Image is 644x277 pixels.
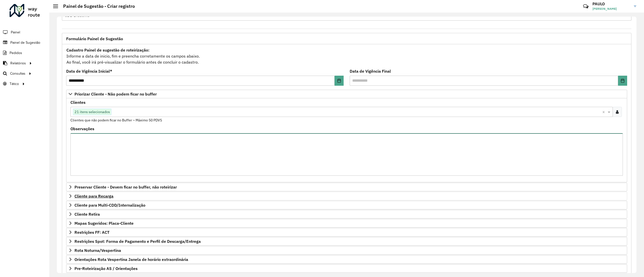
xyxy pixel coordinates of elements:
span: Rota Noturna/Vespertina [74,248,121,252]
a: Pre-Roteirização AS / Orientações [66,264,627,273]
span: [PERSON_NAME] [592,7,630,11]
a: Orientações Rota Vespertina Janela de horário extraordinária [66,255,627,264]
h2: Painel de Sugestão - Criar registro [58,4,135,9]
small: Clientes que não podem ficar no Buffer – Máximo 50 PDVS [70,118,162,122]
span: Painel de Sugestão [10,40,40,45]
span: Preservar Cliente - Devem ficar no buffer, não roteirizar [74,185,177,189]
span: Restrições FF: ACT [74,230,109,234]
span: 21 itens selecionados [73,109,111,115]
label: Observações [70,126,94,132]
span: Mapas Sugeridos: Placa-Cliente [74,221,134,225]
span: Cliente para Multi-CDD/Internalização [74,203,145,207]
button: Choose Date [618,76,627,86]
a: Restrições Spot: Forma de Pagamento e Perfil de Descarga/Entrega [66,237,627,246]
a: Contato Rápido [580,1,591,12]
span: Restrições Spot: Forma de Pagamento e Perfil de Descarga/Entrega [74,239,201,243]
a: Preservar Cliente - Devem ficar no buffer, não roteirizar [66,183,627,191]
label: Data de Vigência Final [350,68,391,74]
span: Pedidos [10,50,22,56]
a: Priorizar Cliente - Não podem ficar no buffer [66,90,627,98]
div: Informe a data de inicio, fim e preencha corretamente os campos abaixo. Ao final, você irá pré-vi... [66,47,627,65]
span: Cliente para Recarga [74,194,113,198]
a: Restrições FF: ACT [66,228,627,237]
label: Data de Vigência Inicial [66,68,112,74]
div: Priorizar Cliente - Não podem ficar no buffer [66,98,627,182]
a: Rota Noturna/Vespertina [66,246,627,255]
span: Tático [10,81,19,86]
span: Priorizar Cliente - Não podem ficar no buffer [74,92,157,96]
span: Painel [11,30,20,35]
label: Clientes [70,99,86,105]
span: Cliente Retira [74,212,100,216]
a: Cliente para Recarga [66,192,627,200]
span: Clear all [602,109,607,115]
span: Formulário Painel de Sugestão [66,37,123,41]
span: Relatórios [10,61,26,66]
span: Consultas [10,71,25,76]
strong: Cadastro Painel de sugestão de roteirização: [66,48,149,53]
span: Orientações Rota Vespertina Janela de horário extraordinária [74,257,188,261]
button: Choose Date [335,76,344,86]
span: Pre-Roteirização AS / Orientações [74,266,138,270]
a: Cliente Retira [66,210,627,218]
a: Cliente para Multi-CDD/Internalização [66,201,627,209]
h3: PAULO [592,2,630,6]
a: Mapas Sugeridos: Placa-Cliente [66,219,627,227]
